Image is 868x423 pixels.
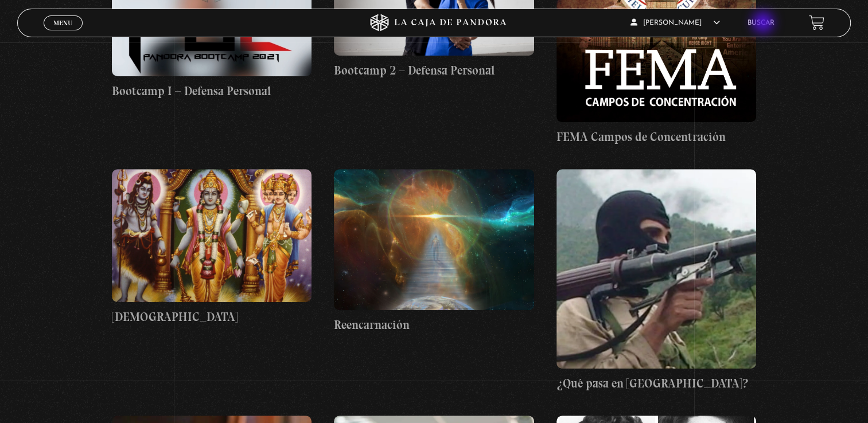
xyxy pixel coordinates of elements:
span: [PERSON_NAME] [630,19,720,26]
a: ¿Qué pasa en [GEOGRAPHIC_DATA]? [556,169,757,393]
h4: Reencarnación [334,316,534,334]
h4: Bootcamp 2 – Defensa Personal [334,61,534,80]
a: View your shopping cart [809,15,824,30]
a: Reencarnación [334,169,534,334]
a: [DEMOGRAPHIC_DATA] [112,169,312,326]
h4: Bootcamp I – Defensa Personal [112,82,312,100]
h4: ¿Qué pasa en [GEOGRAPHIC_DATA]? [556,374,757,393]
span: Cerrar [49,29,76,37]
a: Buscar [748,19,774,26]
span: Menu [53,19,72,26]
h4: FEMA Campos de Concentración [556,128,757,146]
h4: [DEMOGRAPHIC_DATA] [112,308,312,326]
